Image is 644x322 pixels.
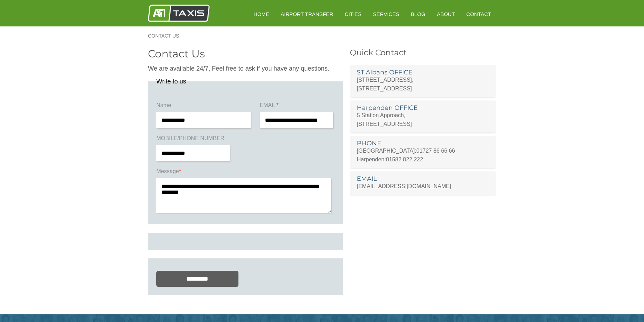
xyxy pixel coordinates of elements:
a: Contact [462,6,496,23]
label: EMAIL [260,102,335,112]
a: Contact Us [148,33,186,38]
img: A1 Taxis [148,5,210,22]
a: Airport Transfer [276,6,338,23]
a: About [432,6,460,23]
label: Message [156,168,335,178]
a: Blog [406,6,430,23]
h3: ST Albans OFFICE [357,69,488,75]
p: [GEOGRAPHIC_DATA]: [357,146,488,155]
a: [EMAIL_ADDRESS][DOMAIN_NAME] [357,183,451,189]
a: Services [368,6,405,23]
p: 5 Station Approach, [STREET_ADDRESS] [357,111,488,128]
h3: Quick Contact [350,49,496,57]
label: MOBILE/PHONE NUMBER [156,135,231,145]
a: HOME [249,6,274,23]
h3: EMAIL [357,176,488,182]
h2: Contact Us [148,49,343,59]
a: 01727 86 66 66 [416,148,455,154]
a: Cities [340,6,366,23]
legend: Write to us [156,78,186,84]
a: 01582 822 222 [386,156,423,162]
p: Harpenden: [357,155,488,164]
p: We are available 24/7, Feel free to ask if you have any questions. [148,64,343,73]
h3: PHONE [357,140,488,146]
h3: Harpenden OFFICE [357,105,488,111]
p: [STREET_ADDRESS], [STREET_ADDRESS] [357,75,488,93]
label: Name [156,102,252,112]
